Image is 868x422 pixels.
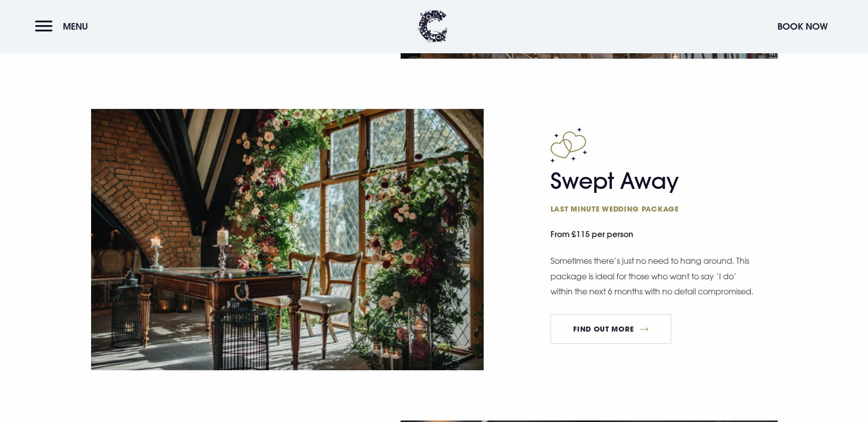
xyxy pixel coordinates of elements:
img: Clandeboye Lodge [418,10,448,43]
img: Block icon [550,128,587,163]
span: Menu [63,21,88,32]
p: Sometimes there’s just no need to hang around. This package is ideal for those who want to say ‘I... [550,253,756,299]
img: Ceremony table beside an arched window at a Wedding Venue Northern Ireland [91,109,484,370]
button: Book Now [772,16,833,37]
button: Menu [35,16,93,37]
span: Last minute wedding package [550,204,746,214]
a: FIND OUT MORE [550,314,671,344]
h2: Swept Away [550,168,746,214]
small: From £115 per person [550,224,777,247]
